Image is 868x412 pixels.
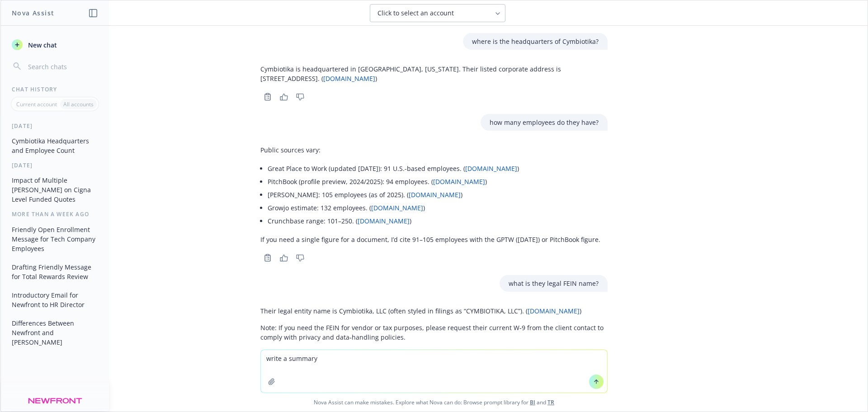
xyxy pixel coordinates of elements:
[268,175,600,188] li: PitchBook (profile preview, 2024/2025): 94 employees. ( )
[8,173,102,207] button: Impact of Multiple [PERSON_NAME] on Cigna Level Funded Quotes
[323,74,375,83] a: [DOMAIN_NAME]
[8,222,102,256] button: Friendly Open Enrollment Message for Tech Company Employees
[465,164,517,173] a: [DOMAIN_NAME]
[377,9,454,18] span: Click to select an account
[260,323,608,342] p: Note: If you need the FEIN for vendor or tax purposes, please request their current W‑9 from the ...
[409,190,461,199] a: [DOMAIN_NAME]
[1,161,109,169] div: [DATE]
[490,118,599,127] p: how many employees do they have?
[12,8,54,18] h1: Nova Assist
[433,177,485,186] a: [DOMAIN_NAME]
[509,279,599,288] p: what is they legal FEIN name?
[293,90,307,103] button: Thumbs down
[261,350,607,393] textarea: write a summary
[1,210,109,218] div: More than a week ago
[547,398,554,406] a: TR
[26,40,57,50] span: New chat
[370,4,505,22] button: Click to select an account
[16,100,57,108] p: Current account
[268,162,600,175] li: Great Place to Work (updated [DATE]): 91 U.S.-based employees. ( )
[8,133,102,158] button: Cymbiotika Headquarters and Employee Count
[264,93,272,101] svg: Copy to clipboard
[8,37,102,53] button: New chat
[358,217,410,225] a: [DOMAIN_NAME]
[8,260,102,284] button: Drafting Friendly Message for Total Rewards Review
[528,307,580,315] a: [DOMAIN_NAME]
[4,393,864,412] span: Nova Assist can make mistakes. Explore what Nova can do: Browse prompt library for and
[371,204,423,212] a: [DOMAIN_NAME]
[268,214,600,227] li: Crunchbase range: 101–250. ( )
[530,398,535,406] a: BI
[8,316,102,350] button: Differences Between Newfront and [PERSON_NAME]
[260,306,608,316] p: Their legal entity name is Cymbiotika, LLC (often styled in filings as “CYMBIOTIKA, LLC”). ( )
[268,188,600,201] li: [PERSON_NAME]: 105 employees (as of 2025). ( )
[26,60,98,73] input: Search chats
[63,100,94,108] p: All accounts
[260,64,608,83] p: Cymbiotika is headquartered in [GEOGRAPHIC_DATA], [US_STATE]. Their listed corporate address is [...
[472,37,599,46] p: where is the headquarters of Cymbiotika?
[1,85,109,93] div: Chat History
[1,122,109,130] div: [DATE]
[260,235,600,244] p: If you need a single figure for a document, I’d cite 91–105 employees with the GPTW ([DATE]) or P...
[293,251,307,264] button: Thumbs down
[260,145,600,155] p: Public sources vary:
[8,288,102,312] button: Introductory Email for Newfront to HR Director
[268,201,600,214] li: Growjo estimate: 132 employees. ( )
[264,254,272,262] svg: Copy to clipboard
